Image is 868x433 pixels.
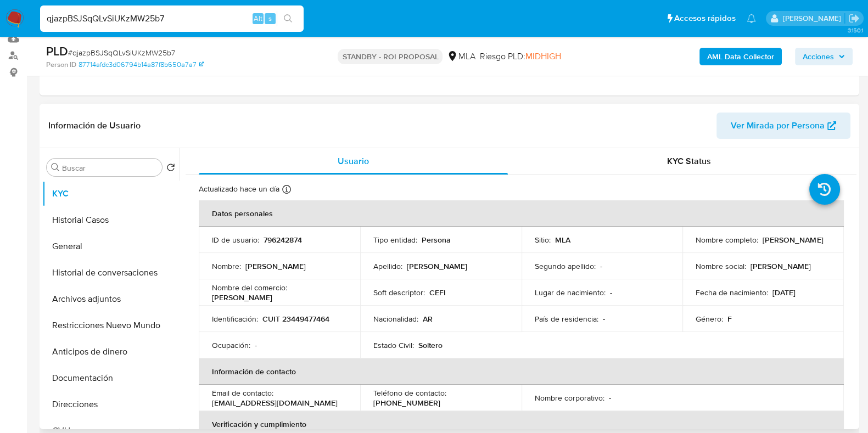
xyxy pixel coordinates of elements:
[373,340,414,350] p: Estado Civil :
[763,235,823,245] p: [PERSON_NAME]
[245,261,306,271] p: [PERSON_NAME]
[479,50,561,63] span: Riesgo PLD:
[373,398,440,408] p: [PHONE_NUMBER]
[610,288,612,297] p: -
[51,163,60,172] button: Buscar
[535,261,596,271] p: Segundo apellido :
[727,314,732,324] p: F
[264,235,302,245] p: 796242874
[79,60,204,70] a: 87714afdc3d06794b14a87f8b650a7a7
[373,288,425,297] p: Soft descriptor :
[848,13,860,24] a: Salir
[262,314,329,324] p: CUIT 23449477464
[747,14,756,23] a: Notificaciones
[803,48,834,65] span: Acciones
[795,48,853,65] button: Acciones
[42,365,180,391] button: Documentación
[674,13,736,24] span: Accesos rápidos
[600,261,602,271] p: -
[68,47,175,58] span: # qjazpBSJSqQLvSiUKzMW25b7
[212,261,241,271] p: Nombre :
[42,312,180,339] button: Restricciones Nuevo Mundo
[373,261,402,271] p: Apellido :
[40,12,304,26] input: Buscar usuario o caso...
[751,261,811,271] p: [PERSON_NAME]
[62,163,158,173] input: Buscar
[696,314,723,324] p: Género :
[696,261,746,271] p: Nombre social :
[555,235,570,245] p: MLA
[696,288,768,297] p: Fecha de nacimiento :
[338,49,443,64] p: STANDBY - ROI PROPOSAL
[277,11,299,26] button: search-icon
[212,314,258,324] p: Identificación :
[212,340,250,350] p: Ocupación :
[373,314,418,324] p: Nacionalidad :
[525,50,561,63] span: MIDHIGH
[42,233,180,260] button: General
[418,340,443,350] p: Soltero
[212,293,272,302] p: [PERSON_NAME]
[707,48,774,65] b: AML Data Collector
[338,155,369,167] span: Usuario
[48,120,141,131] h1: Información de Usuario
[847,26,863,35] span: 3.150.1
[373,235,417,245] p: Tipo entidad :
[535,314,598,324] p: País de residencia :
[254,13,262,24] span: Alt
[447,50,475,63] div: MLA
[212,388,273,398] p: Email de contacto :
[42,391,180,418] button: Direcciones
[42,181,180,207] button: KYC
[166,163,175,175] button: Volver al orden por defecto
[268,13,272,24] span: s
[772,288,796,297] p: [DATE]
[255,340,257,350] p: -
[373,388,446,398] p: Teléfono de contacto :
[42,339,180,365] button: Anticipos de dinero
[46,42,68,60] b: PLD
[603,314,605,324] p: -
[422,235,451,245] p: Persona
[42,286,180,312] button: Archivos adjuntos
[212,283,287,293] p: Nombre del comercio :
[42,260,180,286] button: Historial de conversaciones
[212,398,338,408] p: [EMAIL_ADDRESS][DOMAIN_NAME]
[731,113,825,139] span: Ver Mirada por Persona
[42,207,180,233] button: Historial Casos
[199,358,844,385] th: Información de contacto
[699,48,782,65] button: AML Data Collector
[716,113,850,139] button: Ver Mirada por Persona
[609,393,611,403] p: -
[429,288,446,297] p: CEFI
[423,314,433,324] p: AR
[212,235,259,245] p: ID de usuario :
[535,288,606,297] p: Lugar de nacimiento :
[667,155,711,167] span: KYC Status
[199,200,844,227] th: Datos personales
[535,393,604,403] p: Nombre corporativo :
[199,184,279,194] p: Actualizado hace un día
[46,60,76,70] b: Person ID
[696,235,758,245] p: Nombre completo :
[782,13,844,24] p: florencia.lera@mercadolibre.com
[407,261,467,271] p: [PERSON_NAME]
[535,235,551,245] p: Sitio :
